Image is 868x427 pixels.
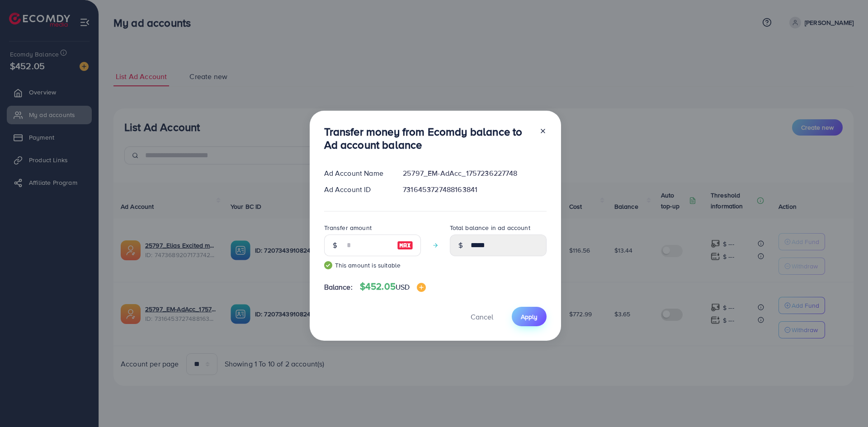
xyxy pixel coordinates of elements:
[360,281,426,292] h4: $452.05
[459,307,505,326] button: Cancel
[471,312,493,322] span: Cancel
[317,168,396,178] div: Ad Account Name
[417,283,426,292] img: image
[396,168,553,178] div: 25797_EM-AdAcc_1757236227748
[396,282,410,292] span: USD
[324,261,421,270] small: This amount is suitable
[324,282,353,292] span: Balance:
[324,261,332,269] img: guide
[324,125,532,151] h3: Transfer money from Ecomdy balance to Ad account balance
[317,184,396,195] div: Ad Account ID
[397,240,413,251] img: image
[450,223,530,232] label: Total balance in ad account
[324,223,372,232] label: Transfer amount
[521,312,538,321] span: Apply
[512,307,547,326] button: Apply
[830,386,861,420] iframe: Chat
[396,184,553,195] div: 7316453727488163841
